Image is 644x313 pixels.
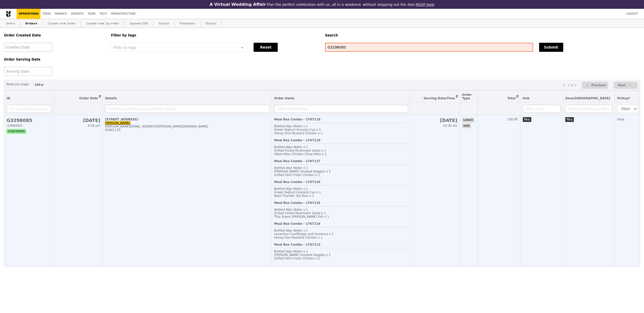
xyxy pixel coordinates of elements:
[274,131,323,135] span: Honey Duo Mustard Chicken x 1
[413,118,457,123] h2: [DATE]
[6,82,30,87] label: Rows per page:
[254,43,278,52] button: Reset
[157,19,171,28] a: Stocks
[113,45,136,50] span: Filter by tags
[523,105,560,113] input: Filter Hub
[53,9,69,19] a: Finance
[84,19,122,28] a: Create new 3p order
[325,33,640,37] h5: Search
[177,2,467,7] div: Plan the perfect celebration with us, all in a weekend, without stepping out the door.
[274,250,308,253] span: Bottled Alps Water x 1
[105,97,117,100] span: Details
[105,125,269,128] div: [PERSON_NAME][EMAIL_ADDRESS][PERSON_NAME][DOMAIN_NAME]
[617,118,624,121] span: false
[274,180,320,184] b: Meal Box Combo - 1767116
[4,43,52,52] input: Created Date
[274,97,295,100] span: Order Items
[274,128,321,131] span: Greek Yoghurt Granola Cup x 1
[274,211,326,215] span: Grilled Forest Mushroom Salad x 1
[274,222,320,226] b: Meal Box Combo - 1767114
[462,123,471,128] span: web
[614,82,638,89] button: Next
[7,105,51,113] input: ID or Salesperson name
[582,82,608,89] button: Previous
[443,124,457,127] span: 10:30 am
[274,253,331,257] span: [PERSON_NAME] Smoked Veggies x 1
[274,194,314,198] span: Basil Thunder Tea Rice x 1
[274,257,320,260] span: Grilled Farm Fresh Chicken x 1
[274,152,327,156] span: Hikari Miso Chicken Chow Mein x 1
[7,97,10,100] span: ID
[7,129,26,134] span: confirmed
[274,149,326,152] span: Grilled Forest Mushroom Salad x 1
[325,43,533,52] input: Search any field
[41,9,53,19] a: Food
[46,19,78,28] a: Create new order
[274,170,331,173] span: [PERSON_NAME] Smoked Veggies x 1
[274,236,323,239] span: Honey Duo Mustard Chicken x 1
[565,117,574,122] span: TS-L
[128,19,150,28] a: Upload CSV
[507,118,518,121] span: 156.95
[109,9,138,19] a: Infrastructure
[462,93,472,100] span: Order Type
[618,82,626,88] span: Next
[274,124,308,128] span: Bottled Alps Water x 1
[69,9,86,19] a: Growth
[462,118,474,122] span: lunch
[416,3,434,7] a: RSVP here
[274,187,308,191] span: Bottled Alps Water x 1
[88,124,100,127] span: 4:36 pm
[274,201,320,205] b: Meal Box Combo - 1767115
[86,9,97,19] a: Team
[591,82,606,88] span: Previous
[210,2,266,7] h3: A Virtual Wedding Affair
[565,105,613,113] input: Filter Zone/Pickup Point
[274,173,320,177] span: Grilled Farm Fresh Chicken x 1
[539,43,563,52] button: Submit
[617,97,630,100] span: Pickup?
[204,19,219,28] a: Shouts
[105,105,269,113] input: Filter by Address, Name, Email, Mobile
[23,19,39,28] a: Orders
[4,58,105,61] h5: Order Serving Date
[105,128,269,132] div: 91861133
[274,139,320,142] b: Meal Box Combo - 1767118
[178,19,197,28] a: Timeslots
[274,118,320,121] b: Meal Box Combo - 1767119
[7,124,51,127] div: (1496595)
[274,159,320,163] b: Meal Box Combo - 1767117
[4,19,17,28] a: Users
[523,117,532,122] span: TS-L
[274,229,308,232] span: Bottled Alps Water x 1
[105,118,269,121] div: [STREET_ADDRESS]
[111,33,319,37] h5: Filter by tags
[97,9,109,19] a: Tech
[563,83,576,87] div: 1 - 1 of 1
[274,166,308,170] span: Bottled Alps Water x 1
[7,118,51,123] h2: G3298085
[56,118,100,123] h2: [DATE]
[274,215,329,218] span: Thai Green [PERSON_NAME] Fish x 1
[274,243,320,246] b: Meal Box Combo - 1767113
[565,97,610,100] span: Zone/[GEOGRAPHIC_DATA]
[4,33,105,37] h5: Order Created Date
[274,191,321,194] span: Greek Yoghurt Granola Cup x 1
[274,145,308,149] span: Bottled Alps Water x 1
[6,11,11,17] img: Grain logo
[274,208,308,211] span: Bottled Alps Water x 1
[274,105,408,113] input: Filter Order Items
[4,67,52,76] input: Serving Date
[523,97,530,100] span: Hub
[105,121,130,125] a: [PERSON_NAME]
[624,9,640,19] a: Logout
[274,232,334,236] span: Levantine Cauliflower and Hummus x 1
[17,9,41,19] a: Operations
